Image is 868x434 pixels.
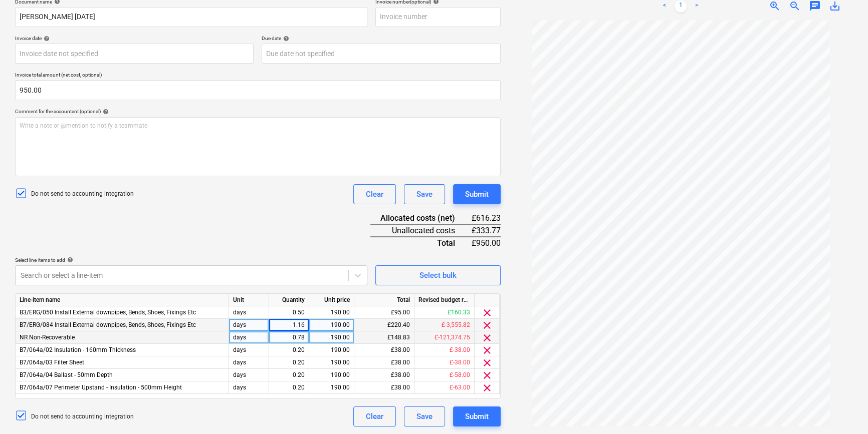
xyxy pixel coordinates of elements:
[481,357,493,369] span: clear
[354,369,414,381] div: £38.00
[354,294,414,306] div: Total
[273,331,305,344] div: 0.78
[269,294,309,306] div: Quantity
[20,321,196,328] span: B7/ERG/084 Install External downpipes, Bends, Shoes, Fixings Etc
[313,344,350,356] div: 190.00
[229,369,269,381] div: days
[481,369,493,381] span: clear
[354,356,414,369] div: £38.00
[20,346,136,353] span: B7/064a/02 Insulation - 160mm Thickness
[273,306,305,319] div: 0.50
[262,44,500,64] input: Due date not specified
[281,36,289,42] span: help
[471,224,501,237] div: £333.77
[15,108,501,115] div: Comment for the accountant (optional)
[273,319,305,331] div: 1.16
[414,344,475,356] div: £-38.00
[471,212,501,224] div: £616.23
[353,406,396,426] button: Clear
[354,319,414,331] div: £220.40
[15,44,254,64] input: Invoice date not specified
[15,7,367,27] input: Document name
[229,331,269,344] div: days
[273,369,305,381] div: 0.20
[465,410,489,423] div: Submit
[273,356,305,369] div: 0.20
[375,265,501,285] button: Select bulk
[16,294,229,306] div: Line-item name
[414,356,475,369] div: £-38.00
[262,35,500,42] div: Due date
[229,319,269,331] div: days
[414,294,475,306] div: Revised budget remaining
[353,184,396,204] button: Clear
[42,36,50,42] span: help
[65,257,73,263] span: help
[354,331,414,344] div: £148.83
[229,356,269,369] div: days
[465,188,489,201] div: Submit
[313,331,350,344] div: 190.00
[481,332,493,344] span: clear
[419,269,457,282] div: Select bulk
[15,80,501,100] input: Invoice total amount (net cost, optional)
[354,344,414,356] div: £38.00
[313,369,350,381] div: 190.00
[818,386,868,434] iframe: Chat Widget
[414,319,475,331] div: £-3,555.82
[20,371,113,378] span: B7/064a/04 Ballast - 50mm Depth
[471,237,501,249] div: £950.00
[404,184,445,204] button: Save
[15,35,254,42] div: Invoice date
[31,190,134,198] p: Do not send to accounting integration
[229,294,269,306] div: Unit
[481,382,493,394] span: clear
[453,184,501,204] button: Submit
[481,319,493,331] span: clear
[229,344,269,356] div: days
[370,237,471,249] div: Total
[15,72,501,80] p: Invoice total amount (net cost, optional)
[313,306,350,319] div: 190.00
[273,344,305,356] div: 0.20
[375,7,501,27] input: Invoice number
[414,381,475,394] div: £-63.00
[313,356,350,369] div: 190.00
[414,306,475,319] div: £160.33
[366,188,383,201] div: Clear
[101,109,109,115] span: help
[481,344,493,356] span: clear
[404,406,445,426] button: Save
[414,369,475,381] div: £-58.00
[20,359,84,366] span: B7/064a/03 Filter Sheet
[15,257,367,263] div: Select line-items to add
[416,188,432,201] div: Save
[416,410,432,423] div: Save
[313,319,350,331] div: 190.00
[453,406,501,426] button: Submit
[31,412,134,421] p: Do not send to accounting integration
[273,381,305,394] div: 0.20
[309,294,354,306] div: Unit price
[370,212,471,224] div: Allocated costs (net)
[313,381,350,394] div: 190.00
[229,306,269,319] div: days
[229,381,269,394] div: days
[354,306,414,319] div: £95.00
[414,331,475,344] div: £-121,374.75
[20,334,75,341] span: NR Non-Recoverable
[20,384,182,391] span: B7/064a/07 Perimeter Upstand - Insulation - 500mm Height
[20,309,196,316] span: B3/ERG/050 Install External downpipes, Bends, Shoes, Fixings Etc
[354,381,414,394] div: £38.00
[370,224,471,237] div: Unallocated costs
[366,410,383,423] div: Clear
[481,307,493,319] span: clear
